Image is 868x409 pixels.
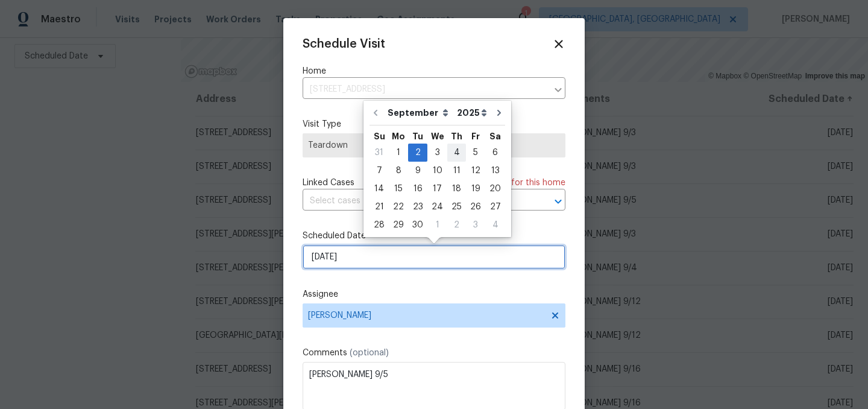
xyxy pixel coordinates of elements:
div: 29 [389,217,408,233]
div: 10 [427,162,447,179]
div: Mon Sep 22 2025 [389,198,408,216]
div: 11 [447,162,466,179]
div: 7 [370,162,389,179]
div: 27 [485,198,505,215]
label: Visit Type [303,118,565,130]
div: Wed Oct 01 2025 [427,216,447,234]
div: 20 [485,180,505,197]
div: 8 [389,162,408,179]
div: 19 [466,180,485,197]
input: M/D/YYYY [303,245,565,269]
span: [PERSON_NAME] [308,311,544,320]
abbr: Friday [471,132,480,141]
div: Fri Oct 03 2025 [466,216,485,234]
div: Mon Sep 29 2025 [389,216,408,234]
div: 14 [370,180,389,197]
select: Year [454,104,490,122]
div: Thu Sep 18 2025 [447,180,466,198]
span: Linked Cases [303,177,354,189]
abbr: Monday [392,132,405,141]
div: 18 [447,180,466,197]
div: 2 [408,144,427,161]
div: 1 [427,217,447,233]
div: Fri Sep 19 2025 [466,180,485,198]
input: Select cases [303,192,532,211]
div: Tue Sep 23 2025 [408,198,427,216]
span: Close [552,37,565,51]
div: Sat Sep 27 2025 [485,198,505,216]
div: Thu Sep 25 2025 [447,198,466,216]
div: Sun Sep 21 2025 [370,198,389,216]
div: 12 [466,162,485,179]
div: Mon Sep 01 2025 [389,144,408,162]
div: Thu Oct 02 2025 [447,216,466,234]
div: Sun Sep 28 2025 [370,216,389,234]
div: Tue Sep 30 2025 [408,216,427,234]
label: Assignee [303,288,565,300]
div: 30 [408,217,427,233]
div: 4 [485,217,505,233]
button: Go to previous month [366,101,385,125]
span: (optional) [350,349,389,357]
div: 21 [370,198,389,215]
abbr: Wednesday [431,132,444,141]
div: Sat Sep 20 2025 [485,180,505,198]
span: Schedule Visit [303,38,385,50]
abbr: Saturday [489,132,501,141]
div: Mon Sep 15 2025 [389,180,408,198]
div: 25 [447,198,466,215]
button: Go to next month [490,101,508,125]
div: Fri Sep 05 2025 [466,144,485,162]
abbr: Sunday [374,132,385,141]
div: Sat Sep 06 2025 [485,144,505,162]
div: Thu Sep 11 2025 [447,162,466,180]
div: 9 [408,162,427,179]
div: Sat Oct 04 2025 [485,216,505,234]
div: Wed Sep 10 2025 [427,162,447,180]
div: Sun Aug 31 2025 [370,144,389,162]
div: 28 [370,217,389,233]
div: 4 [447,144,466,161]
div: 2 [447,217,466,233]
input: Enter in an address [303,80,547,99]
div: Sat Sep 13 2025 [485,162,505,180]
div: Sun Sep 07 2025 [370,162,389,180]
div: 22 [389,198,408,215]
div: Tue Sep 16 2025 [408,180,427,198]
label: Comments [303,347,565,359]
div: Thu Sep 04 2025 [447,144,466,162]
div: 23 [408,198,427,215]
div: Fri Sep 12 2025 [466,162,485,180]
div: 5 [466,144,485,161]
abbr: Thursday [451,132,462,141]
div: 6 [485,144,505,161]
div: Wed Sep 03 2025 [427,144,447,162]
div: Wed Sep 24 2025 [427,198,447,216]
div: 3 [427,144,447,161]
div: 31 [370,144,389,161]
label: Scheduled Date [303,230,565,242]
div: Mon Sep 08 2025 [389,162,408,180]
div: 3 [466,217,485,233]
span: Teardown [308,139,560,151]
div: 13 [485,162,505,179]
div: Tue Sep 02 2025 [408,144,427,162]
div: 26 [466,198,485,215]
div: Sun Sep 14 2025 [370,180,389,198]
div: 16 [408,180,427,197]
div: 17 [427,180,447,197]
button: Open [550,193,567,210]
select: Month [385,104,454,122]
div: Wed Sep 17 2025 [427,180,447,198]
abbr: Tuesday [412,132,423,141]
div: Fri Sep 26 2025 [466,198,485,216]
div: Tue Sep 09 2025 [408,162,427,180]
div: 24 [427,198,447,215]
div: 1 [389,144,408,161]
div: 15 [389,180,408,197]
label: Home [303,65,565,77]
